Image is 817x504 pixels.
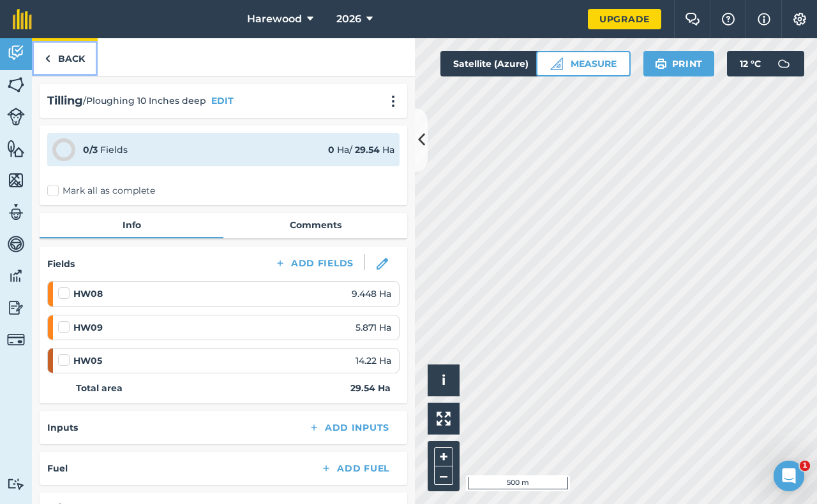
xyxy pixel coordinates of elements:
[643,51,715,76] button: Print
[771,51,797,76] img: svg+xml;base64,PD94bWwgdmVyc2lvbj0iMS4wIiBlbmNvZGluZz0idXRmLTgiPz4KPCEtLSBHZW5lcmF0b3I6IEFkb2JlIE...
[7,43,25,62] img: svg+xml;base64,PD94bWwgdmVyc2lvbj0iMS4wIiBlbmNvZGluZz0idXRmLTgiPz4KPCEtLSBHZW5lcmF0b3I6IEFkb2JlIE...
[355,144,380,155] strong: 29.54
[223,213,407,237] a: Comments
[47,461,68,475] h4: Fuel
[758,11,770,27] img: svg+xml;base64,PHN2ZyB4bWxucz0iaHR0cDovL3d3dy53My5vcmcvMjAwMC9zdmciIHdpZHRoPSIxNyIgaGVpZ2h0PSIxNy...
[328,143,394,157] div: Ha / Ha
[7,171,25,190] img: svg+xml;base64,PHN2ZyB4bWxucz0iaHR0cDovL3d3dy53My5vcmcvMjAwMC9zdmciIHdpZHRoPSI1NiIgaGVpZ2h0PSI2MC...
[7,298,25,317] img: svg+xml;base64,PD94bWwgdmVyc2lvbj0iMS4wIiBlbmNvZGluZz0idXRmLTgiPz4KPCEtLSBHZW5lcmF0b3I6IEFkb2JlIE...
[352,287,391,301] span: 9.448 Ha
[655,56,667,71] img: svg+xml;base64,PHN2ZyB4bWxucz0iaHR0cDovL3d3dy53My5vcmcvMjAwMC9zdmciIHdpZHRoPSIxOSIgaGVpZ2h0PSIyNC...
[774,461,804,491] iframe: Intercom live chat
[434,466,453,485] button: –
[76,381,123,395] strong: Total area
[721,13,736,25] img: A question mark icon
[356,354,391,368] span: 14.22 Ha
[7,108,25,126] img: svg+xml;base64,PD94bWwgdmVyc2lvbj0iMS4wIiBlbmNvZGluZz0idXRmLTgiPz4KPCEtLSBHZW5lcmF0b3I6IEFkb2JlIE...
[47,92,83,110] h2: Tilling
[73,320,103,335] strong: HW09
[45,51,50,66] img: svg+xml;base64,PHN2ZyB4bWxucz0iaHR0cDovL3d3dy53My5vcmcvMjAwMC9zdmciIHdpZHRoPSI5IiBoZWlnaHQ9IjI0Ii...
[7,331,25,349] img: svg+xml;base64,PD94bWwgdmVyc2lvbj0iMS4wIiBlbmNvZGluZz0idXRmLTgiPz4KPCEtLSBHZW5lcmF0b3I6IEFkb2JlIE...
[47,184,155,198] label: Mark all as complete
[442,372,446,388] span: i
[7,478,25,490] img: svg+xml;base64,PD94bWwgdmVyc2lvbj0iMS4wIiBlbmNvZGluZz0idXRmLTgiPz4KPCEtLSBHZW5lcmF0b3I6IEFkb2JlIE...
[83,143,128,157] div: Fields
[328,144,334,155] strong: 0
[247,11,302,27] span: Harewood
[13,9,32,29] img: fieldmargin Logo
[800,461,810,471] span: 1
[211,94,234,108] button: EDIT
[7,266,25,285] img: svg+xml;base64,PD94bWwgdmVyc2lvbj0iMS4wIiBlbmNvZGluZz0idXRmLTgiPz4KPCEtLSBHZW5lcmF0b3I6IEFkb2JlIE...
[685,13,700,25] img: Two speech bubbles overlapping with the left bubble in the forefront
[336,11,361,27] span: 2026
[47,257,75,271] h4: Fields
[73,287,103,301] strong: HW08
[588,9,661,29] a: Upgrade
[440,51,563,76] button: Satellite (Azure)
[310,459,400,477] button: Add Fuel
[437,412,451,426] img: Four arrows, one pointing top left, one top right, one bottom right and the last bottom left
[47,421,78,435] h4: Inputs
[740,51,761,76] span: 12 ° C
[377,258,388,270] img: svg+xml;base64,PHN2ZyB3aWR0aD0iMTgiIGhlaWdodD0iMTgiIHZpZXdCb3g9IjAgMCAxOCAxOCIgZmlsbD0ibm9uZSIgeG...
[428,364,460,396] button: i
[7,203,25,222] img: svg+xml;base64,PD94bWwgdmVyc2lvbj0iMS4wIiBlbmNvZGluZz0idXRmLTgiPz4KPCEtLSBHZW5lcmF0b3I6IEFkb2JlIE...
[7,139,25,158] img: svg+xml;base64,PHN2ZyB4bWxucz0iaHR0cDovL3d3dy53My5vcmcvMjAwMC9zdmciIHdpZHRoPSI1NiIgaGVpZ2h0PSI2MC...
[73,354,102,368] strong: HW05
[727,51,804,76] button: 12 °C
[350,381,391,395] strong: 29.54 Ha
[536,51,631,76] button: Measure
[434,447,453,466] button: +
[264,254,364,272] button: Add Fields
[83,94,206,108] span: / Ploughing 10 Inches deep
[792,13,807,25] img: A cog icon
[40,213,223,237] a: Info
[356,320,391,335] span: 5.871 Ha
[83,144,98,155] strong: 0 / 3
[386,95,401,108] img: svg+xml;base64,PHN2ZyB4bWxucz0iaHR0cDovL3d3dy53My5vcmcvMjAwMC9zdmciIHdpZHRoPSIyMCIgaGVpZ2h0PSIyNC...
[7,75,25,94] img: svg+xml;base64,PHN2ZyB4bWxucz0iaHR0cDovL3d3dy53My5vcmcvMjAwMC9zdmciIHdpZHRoPSI1NiIgaGVpZ2h0PSI2MC...
[7,234,25,254] img: svg+xml;base64,PD94bWwgdmVyc2lvbj0iMS4wIiBlbmNvZGluZz0idXRmLTgiPz4KPCEtLSBHZW5lcmF0b3I6IEFkb2JlIE...
[32,38,98,76] a: Back
[550,57,563,70] img: Ruler icon
[298,419,400,436] button: Add Inputs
